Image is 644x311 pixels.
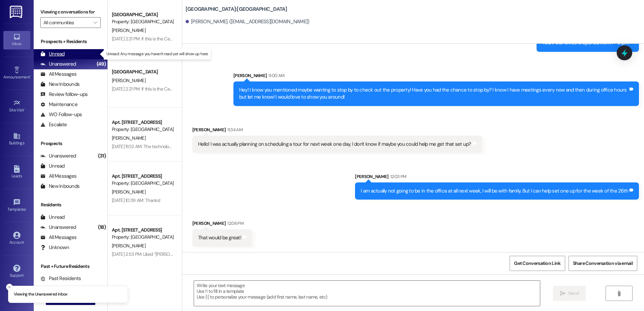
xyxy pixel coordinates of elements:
[14,291,67,298] p: Viewing the Unanswered inbox
[198,234,241,241] div: That would be great!
[112,86,473,92] div: [DATE] 2:21 PM: If this is the Central Park apartments number, please call me back, there is an i...
[3,97,30,115] a: Site Visit •
[95,59,107,69] div: (49)
[112,227,174,234] div: Apt. [STREET_ADDRESS]
[40,214,65,221] div: Unread
[24,107,25,111] span: •
[569,256,637,271] button: Share Conversation via email
[3,263,30,281] a: Support
[40,81,79,88] div: New Inbounds
[40,224,76,231] div: Unanswered
[40,61,76,68] div: Unanswered
[112,234,174,241] div: Property: [GEOGRAPHIC_DATA]
[553,286,586,301] button: Send
[26,206,27,211] span: •
[233,72,639,81] div: [PERSON_NAME]
[560,291,565,296] i: 
[93,20,97,25] i: 
[198,141,471,148] div: Hello! I was actually planning on scheduling a tour for next week one day, I don't know if maybe ...
[112,77,146,83] span: [PERSON_NAME]
[355,173,639,182] div: [PERSON_NAME]
[40,91,88,98] div: Review follow-ups
[40,183,79,190] div: New Inbounds
[30,74,31,78] span: •
[3,130,30,148] a: Buildings
[226,220,244,227] div: 12:06 PM
[40,7,101,17] label: Viewing conversations for
[112,18,174,25] div: Property: [GEOGRAPHIC_DATA]
[112,180,174,187] div: Property: [GEOGRAPHIC_DATA]
[186,6,287,13] b: [GEOGRAPHIC_DATA]: [GEOGRAPHIC_DATA]
[3,197,30,215] a: Templates •
[239,87,628,101] div: Hey! I know you mentioned maybe wanting to stop by to check out the property! Have you had the ch...
[106,51,208,57] p: Unread: Any message you haven't read yet will show up here
[112,27,146,33] span: [PERSON_NAME]
[40,121,67,128] div: Escalate
[40,234,76,241] div: All Messages
[112,143,222,149] div: [DATE] 11:02 AM: The technologically impaired apologizes.
[514,260,560,267] span: Get Conversation Link
[3,31,30,49] a: Inbox
[112,135,146,141] span: [PERSON_NAME]
[112,243,146,249] span: [PERSON_NAME]
[40,111,82,118] div: WO Follow-ups
[3,163,30,181] a: Leads
[112,173,174,180] div: Apt. [STREET_ADDRESS]
[267,72,284,79] div: 11:00 AM
[226,126,243,133] div: 11:34 AM
[112,68,174,75] div: [GEOGRAPHIC_DATA]
[112,119,174,126] div: Apt. [STREET_ADDRESS]
[112,197,160,203] div: [DATE] 10:39 AM: Thanks!
[3,230,30,248] a: Account
[6,284,13,290] button: Close toast
[112,11,174,18] div: [GEOGRAPHIC_DATA]
[40,71,76,78] div: All Messages
[40,101,77,108] div: Maintenance
[112,189,146,195] span: [PERSON_NAME]
[112,36,473,42] div: [DATE] 2:21 PM: If this is the Central Park apartments number, please call me back, there is an i...
[616,291,621,296] i: 
[40,173,76,180] div: All Messages
[568,290,579,297] span: Send
[40,152,76,160] div: Unanswered
[10,6,24,18] img: ResiDesk Logo
[192,220,252,229] div: [PERSON_NAME]
[40,275,81,282] div: Past Residents
[192,126,482,136] div: [PERSON_NAME]
[40,163,65,170] div: Unread
[34,201,107,208] div: Residents
[34,38,107,45] div: Prospects + Residents
[40,50,65,58] div: Unread
[96,222,107,233] div: (18)
[510,256,565,271] button: Get Conversation Link
[43,17,90,28] input: All communities
[361,187,628,195] div: I am actually not going to be in the office at all next week, I will be with family. But I can he...
[34,263,107,270] div: Past + Future Residents
[186,18,310,25] div: [PERSON_NAME]. ([EMAIL_ADDRESS][DOMAIN_NAME])
[40,244,69,251] div: Unknown
[389,173,407,180] div: 12:03 PM
[573,260,633,267] span: Share Conversation via email
[112,126,174,133] div: Property: [GEOGRAPHIC_DATA]
[96,151,107,161] div: (31)
[34,140,107,147] div: Prospects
